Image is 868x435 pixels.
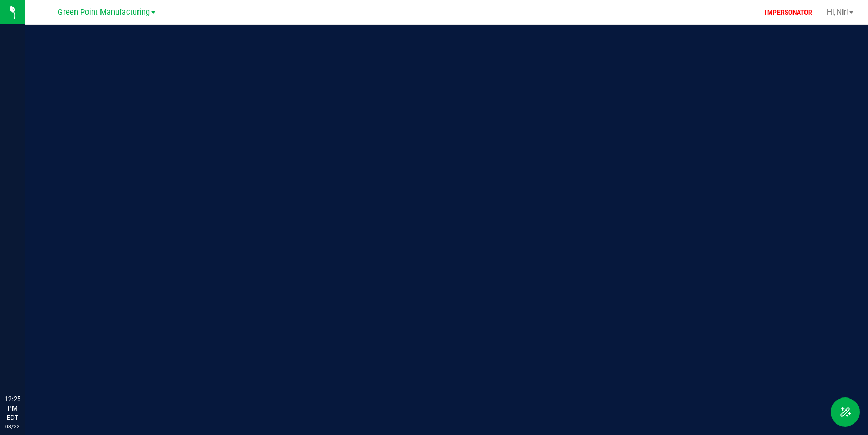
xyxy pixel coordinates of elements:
p: 08/22 [5,422,20,430]
span: Hi, Nir! [827,8,848,16]
p: 12:25 PM EDT [5,394,20,422]
span: Green Point Manufacturing [58,8,150,17]
button: Toggle Menu [831,397,860,427]
p: IMPERSONATOR [761,8,816,17]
